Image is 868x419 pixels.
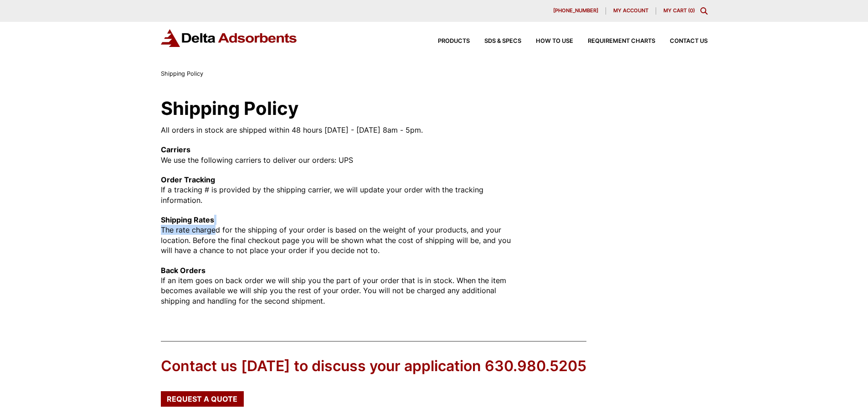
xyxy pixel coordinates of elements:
[470,38,521,44] a: SDS & SPECS
[700,7,708,15] div: Toggle Modal Content
[553,8,598,13] span: [PHONE_NUMBER]
[161,391,244,407] a: Request a Quote
[161,356,586,377] div: Contact us [DATE] to discuss your application 630.980.5205
[161,70,203,77] span: Shipping Policy
[521,38,573,44] a: How to Use
[438,38,470,44] span: Products
[536,38,573,44] span: How to Use
[161,265,518,306] p: If an item goes on back order we will ship you the part of your order that is in stock. When the ...
[613,8,648,13] span: My account
[423,38,470,44] a: Products
[161,215,518,256] p: The rate charged for the shipping of your order is based on the weight of your products, and your...
[161,266,205,275] strong: Back Orders
[161,175,215,184] strong: Order Tracking
[606,7,656,15] a: My account
[690,7,693,14] span: 0
[161,125,518,135] p: All orders in stock are shipped within 48 hours [DATE] - [DATE] 8am - 5pm.
[546,7,606,15] a: [PHONE_NUMBER]
[670,38,708,44] span: Contact Us
[588,38,655,44] span: Requirement Charts
[161,99,518,118] h1: Shipping Policy
[161,215,214,224] strong: Shipping Rates
[663,7,695,14] a: My Cart (0)
[161,145,518,165] p: We use the following carriers to deliver our orders: UPS
[161,29,298,47] img: Delta Adsorbents
[484,38,521,44] span: SDS & SPECS
[655,38,708,44] a: Contact Us
[573,38,655,44] a: Requirement Charts
[167,395,237,403] span: Request a Quote
[161,175,518,205] p: If a tracking # is provided by the shipping carrier, we will update your order with the tracking ...
[161,145,190,154] strong: Carriers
